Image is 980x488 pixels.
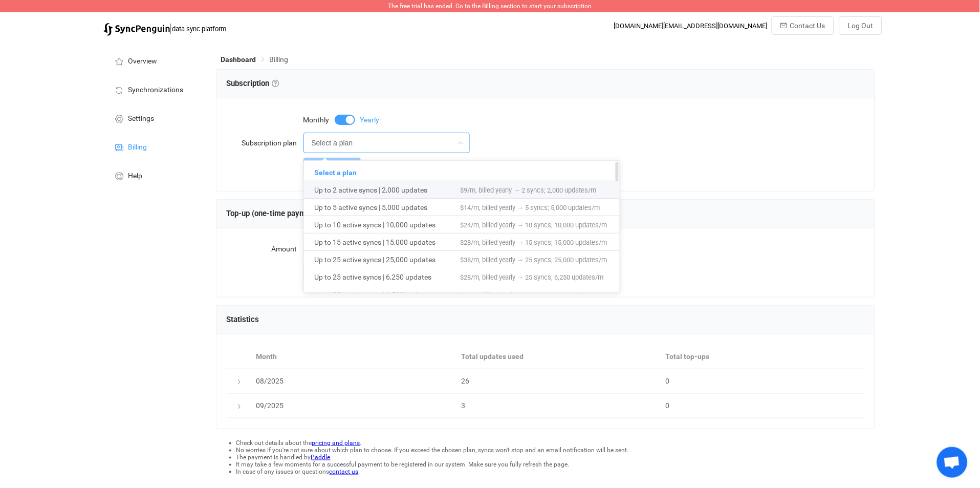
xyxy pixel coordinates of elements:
[251,400,456,412] div: 09/2025
[227,315,259,324] span: Statistics
[227,133,303,153] label: Subscription plan
[314,234,460,251] span: Up to 15 active syncs | 15,000 updates
[221,55,256,63] span: Dashboard
[360,116,380,123] span: Yearly
[236,439,875,447] li: Check out details about the .
[236,454,875,461] li: The payment is handled by .
[236,447,875,454] li: No worries if you're not sure about which plan to choose. If you exceed the chosen plan, syncs wo...
[772,16,834,35] button: Contact Us
[128,172,143,180] span: Help
[661,351,865,363] div: Total top-ups
[128,115,155,123] span: Settings
[848,22,874,30] span: Log Out
[790,22,825,30] span: Contact Us
[236,461,875,468] li: It may take a few moments for a successful payment to be registered in our system. Make sure you ...
[460,186,597,194] span: $9/m, billed yearly → 2 syncs; 2,000 updates/m
[170,22,172,36] span: |
[103,23,170,36] img: syncpenguin.svg
[456,375,661,387] div: 26
[312,439,360,447] a: pricing and plans
[227,239,303,259] label: Amount
[172,25,227,33] span: data sync platform
[388,3,592,10] span: The free trial has ended. Go to the Billing section to start your subscription
[314,181,460,199] span: Up to 2 active syncs | 2,000 updates
[460,256,607,264] span: $38/m, billed yearly → 25 syncs; 25,000 updates/m
[103,22,227,36] a: |data sync platform
[103,103,206,132] a: Settings
[128,143,147,152] span: Billing
[103,46,206,75] a: Overview
[227,79,279,88] span: Subscription
[103,132,206,161] a: Billing
[221,56,289,63] div: Breadcrumb
[303,116,330,123] span: Monthly
[460,239,607,246] span: $28/m, billed yearly → 15 syncs; 15,000 updates/m
[937,447,968,478] a: Open chat
[460,273,604,281] span: $28/m, billed yearly → 25 syncs; 6,250 updates/m
[614,22,768,30] div: [DOMAIN_NAME][EMAIL_ADDRESS][DOMAIN_NAME]
[314,216,460,234] span: Up to 10 active syncs | 10,000 updates
[103,75,206,103] a: Synchronizations
[311,454,331,461] a: Paddle
[839,16,882,35] button: Log Out
[270,55,289,63] span: Billing
[456,400,661,412] div: 3
[251,375,456,387] div: 08/2025
[661,400,865,412] div: 0
[330,468,359,475] a: contact us
[661,375,865,387] div: 0
[103,161,206,189] a: Help
[303,158,361,176] button: Purchase
[236,468,875,475] li: In case of any issues or questions .
[303,133,470,153] input: Select a plan
[128,86,184,94] span: Synchronizations
[456,351,661,363] div: Total updates used
[314,199,460,216] span: Up to 5 active syncs | 5,000 updates
[314,268,460,286] span: Up to 25 active syncs | 6,250 updates
[460,221,607,229] span: $24/m, billed yearly → 10 syncs; 10,000 updates/m
[314,251,460,268] span: Up to 25 active syncs | 25,000 updates
[128,57,158,66] span: Overview
[314,164,460,181] span: Select a plan
[251,351,456,363] div: Month
[227,209,330,218] span: Top-up (one-time payment)
[460,204,600,211] span: $14/m, billed yearly → 5 syncs; 5,000 updates/m
[314,286,460,303] span: Up to 25 active syncs | 1,562 updates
